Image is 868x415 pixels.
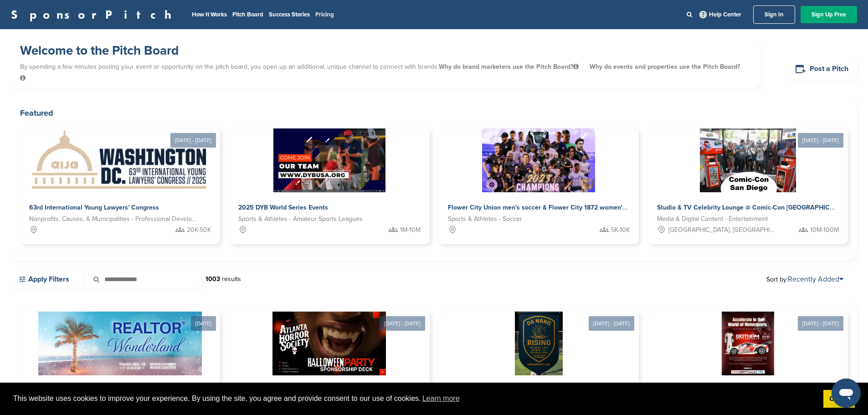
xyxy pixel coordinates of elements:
[657,214,768,224] span: Media & Digital Content - Entertainment
[810,225,839,235] span: 10M-100M
[11,9,177,20] a: SponsorPitch
[238,214,363,224] span: Sports & Athletes - Amateur Sports Leagues
[20,59,751,86] p: By spending a few minutes posting your event or opportunity on the pitch board, you open up an ad...
[13,392,816,405] span: This website uses cookies to improve your experience. By using the site, you agree and provide co...
[269,11,310,18] a: Success Stories
[38,312,201,375] img: Sponsorpitch &
[788,58,857,80] a: Post a Pitch
[222,275,241,283] span: results
[29,204,159,211] span: 63rd International Young Lawyers' Congress
[20,114,220,244] a: [DATE] - [DATE] Sponsorpitch & 63rd International Young Lawyers' Congress Nonprofits, Causes, & M...
[798,133,843,148] div: [DATE] - [DATE]
[400,225,421,235] span: 1M-10M
[698,9,743,20] a: Help Center
[700,128,796,192] img: Sponsorpitch &
[722,312,774,375] img: Sponsorpitch &
[315,11,334,18] a: Pricing
[832,379,861,408] iframe: Button to launch messaging window
[170,133,216,148] div: [DATE] - [DATE]
[20,42,751,59] h1: Welcome to the Pitch Board
[421,392,461,405] a: learn more about cookies
[439,63,580,71] span: Why do brand marketers use the Pitch Board?
[482,128,596,192] img: Sponsorpitch &
[448,204,647,211] span: Flower City Union men's soccer & Flower City 1872 women's soccer
[229,128,429,244] a: Sponsorpitch & 2025 DYB World Series Events Sports & Athletes - Amateur Sports Leagues 1M-10M
[515,312,563,375] img: Sponsorpitch &
[192,11,227,18] a: How It Works
[191,316,216,331] div: [DATE]
[448,214,522,224] span: Sports & Athletes - Soccer
[823,390,855,408] a: dismiss cookie message
[238,204,328,211] span: 2025 DYB World Series Events
[20,107,848,119] h2: Featured
[753,5,795,24] a: Sign In
[29,214,197,224] span: Nonprofits, Causes, & Municipalities - Professional Development
[611,225,630,235] span: 5K-10K
[589,316,634,331] div: [DATE] - [DATE]
[273,128,386,192] img: Sponsorpitch &
[766,276,843,283] span: Sort by:
[380,316,425,331] div: [DATE] - [DATE]
[11,270,82,289] a: Apply Filters
[798,316,843,331] div: [DATE] - [DATE]
[30,128,211,192] img: Sponsorpitch &
[439,128,639,244] a: Sponsorpitch & Flower City Union men's soccer & Flower City 1872 women's soccer Sports & Athletes...
[648,114,848,244] a: [DATE] - [DATE] Sponsorpitch & Studio & TV Celebrity Lounge @ Comic-Con [GEOGRAPHIC_DATA]. Over 3...
[788,275,843,284] a: Recently Added
[272,312,386,375] img: Sponsorpitch &
[801,6,857,23] a: Sign Up Free
[187,225,211,235] span: 20K-50K
[232,11,263,18] a: Pitch Board
[205,275,220,283] strong: 1003
[668,225,776,235] span: [GEOGRAPHIC_DATA], [GEOGRAPHIC_DATA]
